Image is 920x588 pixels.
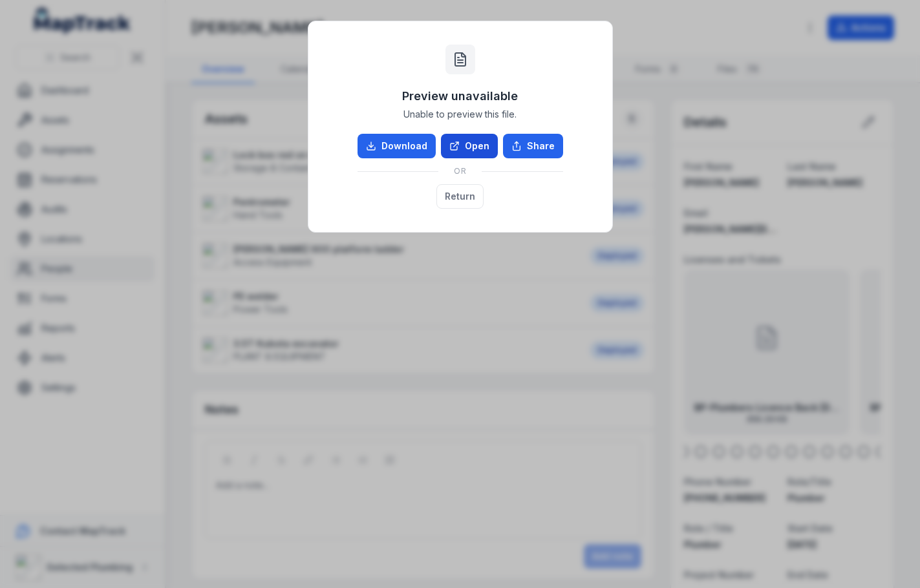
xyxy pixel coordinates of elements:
div: OR [358,158,563,184]
h3: Preview unavailable [402,87,518,105]
button: Return [436,184,484,209]
button: Share [503,134,563,158]
a: Open [441,134,498,158]
a: Download [358,134,436,158]
span: Unable to preview this file. [403,108,517,121]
